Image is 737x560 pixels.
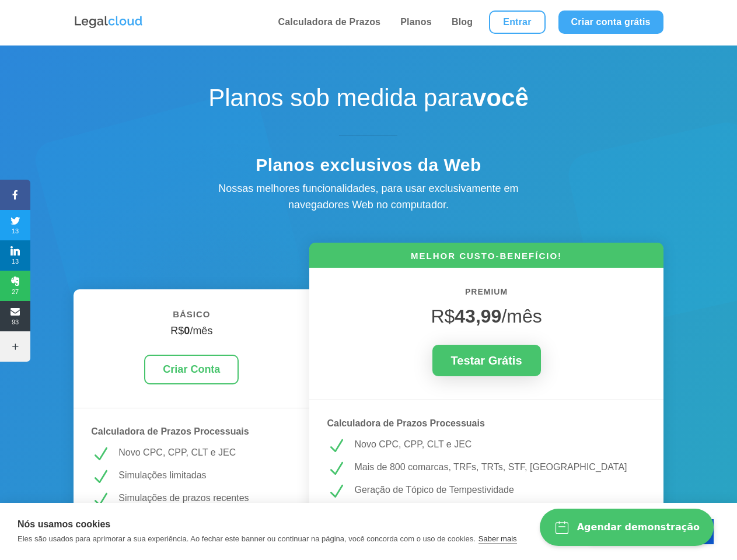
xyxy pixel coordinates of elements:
[354,482,645,498] p: Geração de Tópico de Tempestividade
[118,445,292,460] p: Novo CPC, CPP, CLT e JEC
[327,285,645,305] h6: PREMIUM
[354,460,645,475] p: Mais de 800 comarcas, TRFs, TRTs, STF, [GEOGRAPHIC_DATA]
[144,355,239,384] a: Criar Conta
[558,10,663,34] a: Criar conta grátis
[327,418,484,428] strong: Calculadora de Prazos Processuais
[91,325,292,344] h4: R$ /mês
[91,426,249,436] strong: Calculadora de Prazos Processuais
[489,10,545,34] a: Entrar
[431,306,542,327] span: R$ /mês
[354,437,645,452] p: Novo CPC, CPP, CLT e JEC
[91,491,110,509] span: N
[91,468,110,487] span: N
[473,84,529,111] strong: você
[118,468,292,483] p: Simulações limitadas
[18,534,476,543] p: Eles são usados para aprimorar a sua experiência. Ao fechar este banner ou continuar na página, v...
[455,306,501,327] strong: 43,99
[74,15,144,30] img: Logo da Legalcloud
[91,307,292,328] h6: BÁSICO
[327,437,345,456] span: N
[18,519,110,529] strong: Nós usamos cookies
[327,482,345,501] span: N
[164,83,572,118] h1: Planos sob medida para
[184,325,190,337] strong: 0
[193,180,543,214] div: Nossas melhores funcionalidades, para usar exclusivamente em navegadores Web no computador.
[91,445,110,464] span: N
[478,534,517,544] a: Saber mais
[432,345,541,376] a: Testar Grátis
[164,155,572,181] h4: Planos exclusivos da Web
[118,491,292,506] p: Simulações de prazos recentes
[309,250,663,268] h6: MELHOR CUSTO-BENEFÍCIO!
[327,460,345,478] span: N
